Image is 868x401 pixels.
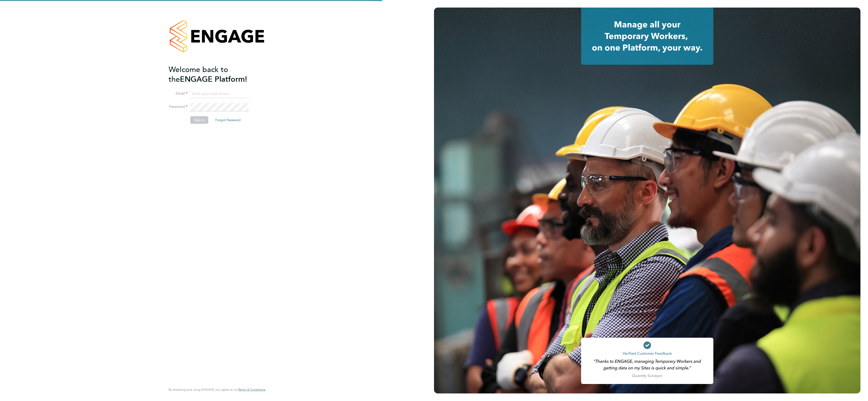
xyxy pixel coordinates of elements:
span: By accessing and using ENGAGE you agree to our [169,388,265,392]
span: Terms & Conditions [238,388,265,392]
a: Terms & Conditions [238,388,265,392]
button: Forgot Password [212,116,244,124]
h2: ENGAGE Platform! [169,65,261,84]
input: Enter your work email... [190,90,249,98]
button: Sign In [190,116,208,124]
label: Email [169,91,187,96]
span: Welcome back to the [169,65,228,84]
label: Password [169,104,187,109]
